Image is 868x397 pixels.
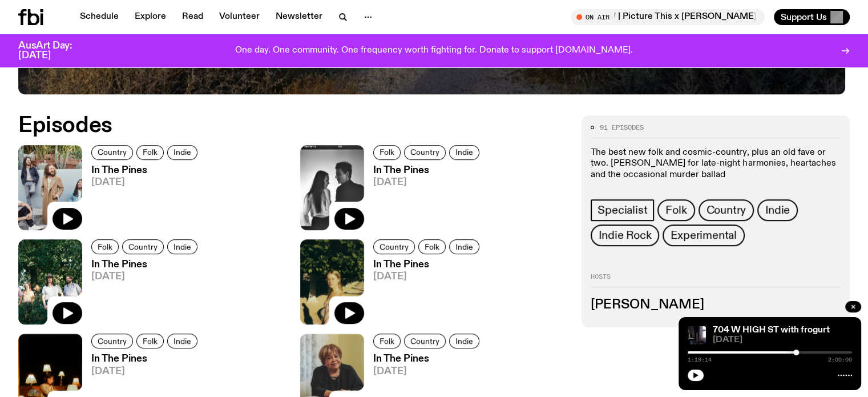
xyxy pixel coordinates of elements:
span: Indie [455,148,473,157]
a: Read [175,9,210,25]
h3: In The Pines [373,354,483,364]
span: Folk [380,337,394,346]
a: Folk [657,199,695,221]
span: [DATE] [373,272,483,282]
a: Country [91,145,133,160]
a: Folk [373,145,401,160]
span: Country [128,242,158,251]
a: Indie [449,334,479,348]
h3: In The Pines [373,260,483,270]
a: Explore [128,9,173,25]
a: Newsletter [269,9,329,25]
a: In The Pines[DATE] [364,260,483,324]
h2: Hosts [591,274,841,287]
a: Folk [136,145,164,160]
span: Indie [173,337,191,346]
a: Indie Rock [591,224,659,246]
span: Folk [143,148,158,157]
h2: Episodes [18,115,568,136]
span: Indie [765,204,790,216]
span: Support Us [781,12,827,22]
a: Country [122,239,164,254]
h3: In The Pines [91,166,201,175]
span: Experimental [671,229,737,242]
a: Schedule [73,9,126,25]
a: Country [373,239,415,254]
a: Experimental [663,224,745,246]
a: Specialist [591,199,654,221]
span: Indie [173,148,191,157]
button: On AirSPEED DATE SXSW | Picture This x [PERSON_NAME] x Sweet Boy Sonnet [571,9,765,25]
span: [DATE] [713,336,852,344]
p: The best new folk and cosmic-country, plus an old fave or two. [PERSON_NAME] for late-night harmo... [591,147,841,181]
span: Folk [425,242,439,251]
a: Country [404,334,446,348]
a: In The Pines[DATE] [82,260,201,324]
span: Indie [173,242,191,251]
span: Folk [665,204,687,216]
a: Indie [449,145,479,160]
button: Support Us [774,9,850,25]
span: Indie [455,337,473,346]
span: 91 episodes [600,125,644,131]
a: Folk [373,334,401,348]
a: Indie [449,239,479,254]
span: Folk [143,337,158,346]
span: Country [410,148,439,157]
span: 2:00:00 [828,357,852,363]
a: Volunteer [212,9,267,25]
a: Country [91,334,133,348]
span: Specialist [597,204,647,216]
a: In The Pines[DATE] [364,166,483,230]
a: Folk [136,334,164,348]
span: Country [380,242,409,251]
a: Country [699,199,754,221]
a: Indie [167,145,197,160]
span: Country [706,204,746,216]
span: [DATE] [91,367,201,376]
span: Indie Rock [599,229,651,242]
span: Folk [98,242,112,251]
h3: In The Pines [91,354,201,364]
span: Country [98,337,127,346]
h3: AusArt Day: [DATE] [18,41,91,61]
a: Indie [167,334,197,348]
a: Folk [91,239,119,254]
span: Folk [380,148,394,157]
span: [DATE] [373,367,483,376]
span: [DATE] [91,178,201,187]
a: 704 W HIGH ST with frogurt [713,326,830,335]
h3: In The Pines [373,166,483,175]
a: Indie [167,239,197,254]
a: Country [404,145,446,160]
p: One day. One community. One frequency worth fighting for. Donate to support [DOMAIN_NAME]. [235,46,633,56]
span: Country [98,148,127,157]
h3: [PERSON_NAME] [591,299,841,311]
a: In The Pines[DATE] [82,166,201,230]
h3: In The Pines [91,260,201,270]
span: [DATE] [373,178,483,187]
a: Indie [757,199,798,221]
span: Indie [455,242,473,251]
a: Folk [418,239,446,254]
span: [DATE] [91,272,201,282]
span: Country [410,337,439,346]
span: 1:19:14 [688,357,712,363]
